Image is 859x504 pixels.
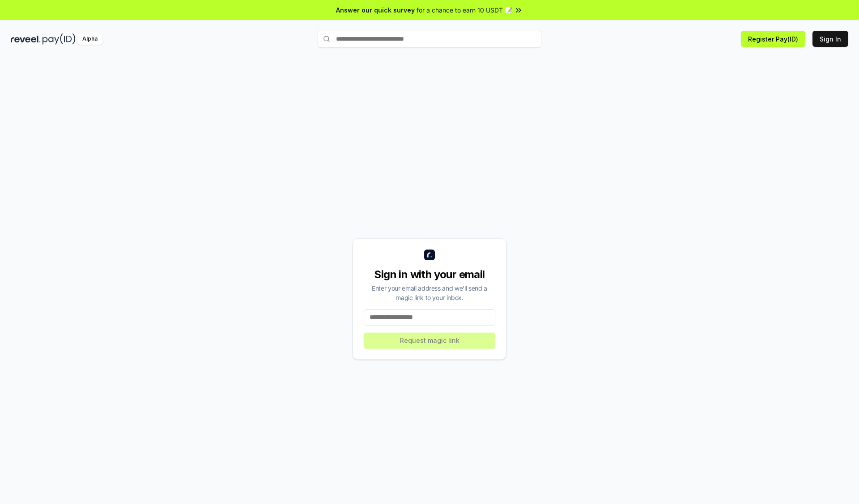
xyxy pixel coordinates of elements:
img: pay_id [43,33,76,45]
img: reveel_dark [11,33,41,45]
img: logo_small [424,250,435,260]
div: Sign in with your email [364,267,495,282]
div: Alpha [77,33,102,45]
button: Register Pay(ID) [741,31,805,47]
span: for a chance to earn 10 USDT 📝 [417,5,512,15]
button: Sign In [812,31,848,47]
div: Enter your email address and we’ll send a magic link to your inbox. [364,283,495,302]
span: Answer our quick survey [336,5,415,15]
